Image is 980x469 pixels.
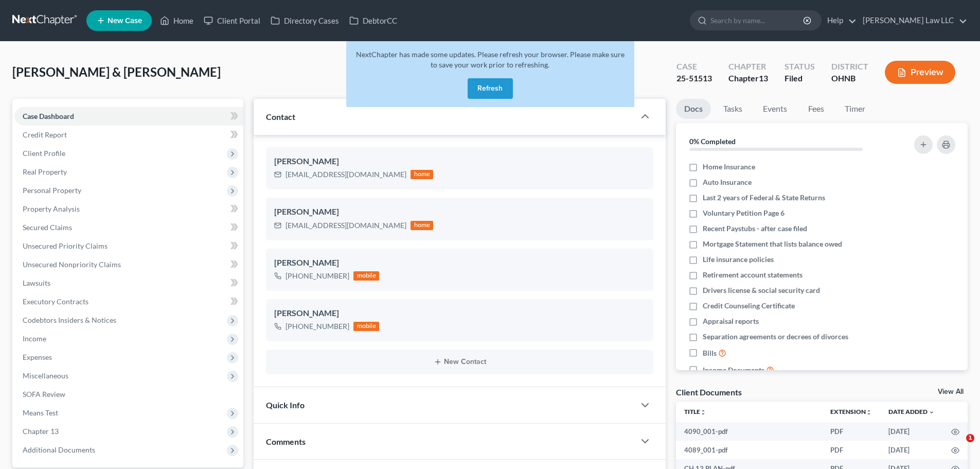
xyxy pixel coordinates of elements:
a: Credit Report [14,126,243,144]
a: Timer [836,99,874,119]
a: Client Portal [199,11,265,30]
a: DebtorCC [344,11,402,30]
td: 4090_001-pdf [676,422,822,441]
a: Docs [676,99,711,119]
span: Unsecured Priority Claims [23,241,108,250]
div: mobile [353,271,379,281]
span: Mortgage Statement that lists balance owed [703,239,842,249]
div: home [411,221,433,230]
td: [DATE] [880,422,943,441]
span: SOFA Review [23,390,65,398]
span: Additional Documents [23,445,95,454]
a: Fees [799,99,832,119]
div: Chapter [728,73,768,84]
button: Refresh [468,78,513,99]
span: Recent Paystubs - after case filed [703,223,807,234]
span: Auto Insurance [703,177,752,187]
span: Retirement account statements [703,270,803,280]
div: [PERSON_NAME] [274,206,645,218]
i: expand_more [929,409,935,415]
a: Property Analysis [14,200,243,218]
div: Filed [785,73,815,84]
span: Life insurance policies [703,254,774,265]
span: Codebtors Insiders & Notices [23,316,116,324]
span: Expenses [23,353,52,361]
span: Quick Info [266,400,305,410]
div: [PERSON_NAME] [274,257,645,269]
span: Miscellaneous [23,371,68,380]
span: Means Test [23,408,58,417]
span: Contact [266,112,295,121]
span: Lawsuits [23,279,50,287]
div: [EMAIL_ADDRESS][DOMAIN_NAME] [286,169,406,180]
div: 25-51513 [676,73,712,84]
div: home [411,170,433,179]
a: Home [155,11,199,30]
span: Bills [703,348,717,358]
button: Preview [885,61,955,84]
i: unfold_more [866,409,872,415]
div: [PHONE_NUMBER] [286,321,349,332]
a: Lawsuits [14,274,243,292]
td: PDF [822,422,880,441]
input: Search by name... [710,11,805,30]
button: New Contact [274,358,645,366]
span: Real Property [23,167,67,176]
a: Secured Claims [14,218,243,237]
a: Titleunfold_more [684,408,706,415]
span: 1 [966,434,974,442]
td: 4089_001-pdf [676,441,822,459]
a: Extensionunfold_more [830,408,872,415]
div: Client Documents [676,387,742,397]
a: Directory Cases [265,11,344,30]
span: [PERSON_NAME] & [PERSON_NAME] [12,64,221,79]
div: OHNB [831,73,868,84]
a: Help [822,11,857,30]
iframe: Intercom live chat [945,434,970,459]
span: Case Dashboard [23,112,74,120]
span: Comments [266,437,306,446]
span: Client Profile [23,149,65,158]
a: [PERSON_NAME] Law LLC [858,11,967,30]
td: PDF [822,441,880,459]
a: SOFA Review [14,385,243,404]
span: Drivers license & social security card [703,285,820,296]
div: [PERSON_NAME] [274,307,645,320]
a: Case Dashboard [14,107,243,126]
span: NextChapter has made some updates. Please refresh your browser. Please make sure to save your wor... [356,50,625,69]
span: Unsecured Nonpriority Claims [23,260,121,269]
span: Income Documents [703,365,764,375]
span: 13 [759,73,768,83]
td: [DATE] [880,441,943,459]
a: View All [938,388,964,395]
a: Tasks [715,99,751,119]
span: Credit Report [23,130,67,139]
span: Executory Contracts [23,297,88,306]
div: Chapter [728,61,768,73]
div: [PHONE_NUMBER] [286,271,349,281]
div: mobile [353,322,379,331]
div: Case [676,61,712,73]
span: New Case [108,17,142,25]
div: Status [785,61,815,73]
a: Unsecured Nonpriority Claims [14,255,243,274]
div: [PERSON_NAME] [274,155,645,168]
span: Secured Claims [23,223,72,232]
span: Personal Property [23,186,81,195]
a: Date Added expand_more [888,408,935,415]
span: Voluntary Petition Page 6 [703,208,785,218]
span: Income [23,334,46,343]
span: Separation agreements or decrees of divorces [703,332,848,342]
div: District [831,61,868,73]
strong: 0% Completed [689,137,736,146]
div: [EMAIL_ADDRESS][DOMAIN_NAME] [286,220,406,231]
span: Credit Counseling Certificate [703,301,795,311]
span: Chapter 13 [23,427,59,436]
span: Property Analysis [23,204,80,213]
a: Events [755,99,795,119]
span: Home Insurance [703,162,755,172]
span: Last 2 years of Federal & State Returns [703,193,825,203]
i: unfold_more [700,409,706,415]
span: Appraisal reports [703,316,759,326]
a: Unsecured Priority Claims [14,237,243,255]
